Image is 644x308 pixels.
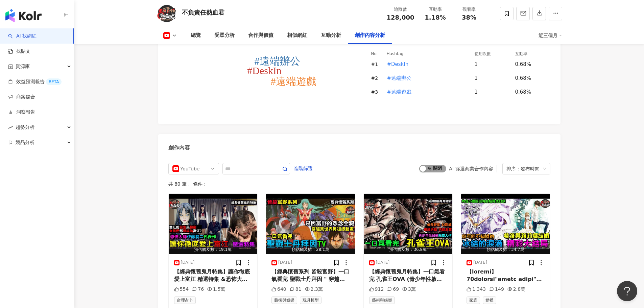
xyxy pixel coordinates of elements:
[364,194,453,254] button: 預估觸及數：36.8萬
[473,260,487,265] div: [DATE]
[364,245,453,254] div: 預估觸及數：36.8萬
[174,297,196,304] span: 命理占卜
[369,268,447,283] div: 【經典懷舊鬼月特集】一口氣看完 孔雀王OVA (青少年性啟蒙除靈大作 )@工商合作信箱 :[PERSON_NAME][EMAIL_ADDRESS][DOMAIN_NAME] 《孔雀王》是[DEM...
[169,194,258,254] button: 預估觸及數：19.1萬
[387,286,399,293] div: 69
[300,297,321,304] span: 玩具模型
[371,88,381,96] div: # 3
[247,65,282,76] tspan: #DeskIn
[157,3,177,24] img: KOL Avatar
[169,245,258,254] div: 預估觸及數：19.1萬
[271,286,286,293] div: 640
[8,48,30,55] a: 找貼文
[8,109,35,116] a: 洞察報告
[483,297,496,304] span: 婚禮
[381,71,469,85] td: #遠端辦公
[475,61,510,68] div: 1
[294,163,313,174] span: 進階篩選
[387,57,409,71] button: #DeskIn
[381,50,469,57] th: Hashtag
[293,163,313,174] button: 進階篩選
[381,85,469,99] td: #遠端遊戲
[510,71,550,85] td: 0.68%
[207,286,225,293] div: 1.5萬
[266,194,355,254] img: post-image
[5,9,42,22] img: logo
[469,50,510,57] th: 使用次數
[462,14,476,21] span: 38%
[387,14,414,21] span: 128,000
[387,88,412,96] span: #遠端遊戲
[515,74,544,82] div: 0.68%
[461,245,550,254] div: 預估觸及數：34.7萬
[364,50,381,57] th: No.
[387,6,414,13] div: 追蹤數
[456,6,482,13] div: 觀看率
[387,85,412,99] button: #遠端遊戲
[248,31,273,40] div: 合作與價值
[381,57,469,71] td: #DeskIn
[266,245,355,254] div: 預估觸及數：28.1萬
[467,297,480,304] span: 家庭
[539,30,562,41] div: 近三個月
[271,297,297,304] span: 藝術與娛樂
[425,14,446,21] span: 1.18%
[8,78,62,85] a: 效益預測報告BETA
[506,163,540,174] div: 排序：發布時間
[181,163,202,174] div: YouTube
[461,194,550,254] button: 預估觸及數：34.7萬
[369,286,384,293] div: 912
[290,286,302,293] div: 81
[387,61,409,68] span: #DeskIn
[168,144,190,151] div: 創作內容
[174,286,189,293] div: 554
[387,74,412,82] span: #遠端辦公
[270,76,316,87] tspan: #遠端遊戲
[355,31,385,40] div: 創作內容分析
[423,6,448,13] div: 互動率
[321,31,341,40] div: 互動分析
[168,181,550,187] div: 共 80 筆 ， 條件：
[174,268,252,283] div: 【經典懷舊鬼月特集】讓你徹底愛上富江 精選特集 &恐怖大師 [PERSON_NAME]代表作 ([PERSON_NAME]的誕生與秘密&為何女孩們都想成為[PERSON_NAME]?)@工商合作...
[475,88,510,96] div: 1
[214,31,235,40] div: 受眾分析
[515,88,544,96] div: 0.68%
[376,260,390,265] div: [DATE]
[181,260,195,265] div: [DATE]
[371,61,381,68] div: # 1
[271,268,350,283] div: 【經典懷舊系列 皆殺富野】一口氣看完 聖戰士丹拜因 " 穿越異世界鼻祖級動畫" ( 鋼彈之父[PERSON_NAME]作品 聖戦士ダンバイン 超級機器人大戰Y )@工商合作信箱 :[EMAIL_...
[449,166,493,171] div: AI 篩選商業合作內容
[507,286,525,293] div: 2.8萬
[266,194,355,254] button: 預估觸及數：28.1萬
[510,50,550,57] th: 互動率
[169,194,258,254] img: post-image
[287,31,307,40] div: 相似網紅
[387,71,412,85] button: #遠端辦公
[8,125,13,130] span: rise
[510,85,550,99] td: 0.68%
[467,286,486,293] div: 1,343
[364,194,453,254] img: post-image
[515,61,544,68] div: 0.68%
[461,194,550,254] img: post-image
[617,281,637,301] iframe: Help Scout Beacon - Open
[8,94,35,100] a: 商案媒合
[305,286,323,293] div: 2.3萬
[489,286,504,293] div: 149
[8,33,37,40] a: searchAI 找網紅
[278,260,292,265] div: [DATE]
[475,74,510,82] div: 1
[16,120,34,135] span: 趨勢分析
[510,57,550,71] td: 0.68%
[369,297,395,304] span: 藝術與娛樂
[467,268,545,283] div: 【loremi】70dolorsi"ametc adipi" elitsedd&eiusmodtempor( in utlaborE 39etdo)mag: aliqu://enima.mi/V...
[371,74,381,82] div: # 2
[192,286,204,293] div: 76
[402,286,416,293] div: 3萬
[16,135,34,150] span: 競品分析
[182,8,224,17] div: 不負責任熱血君
[254,55,300,67] tspan: #遠端辦公
[16,59,30,74] span: 資源庫
[191,31,201,40] div: 總覽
